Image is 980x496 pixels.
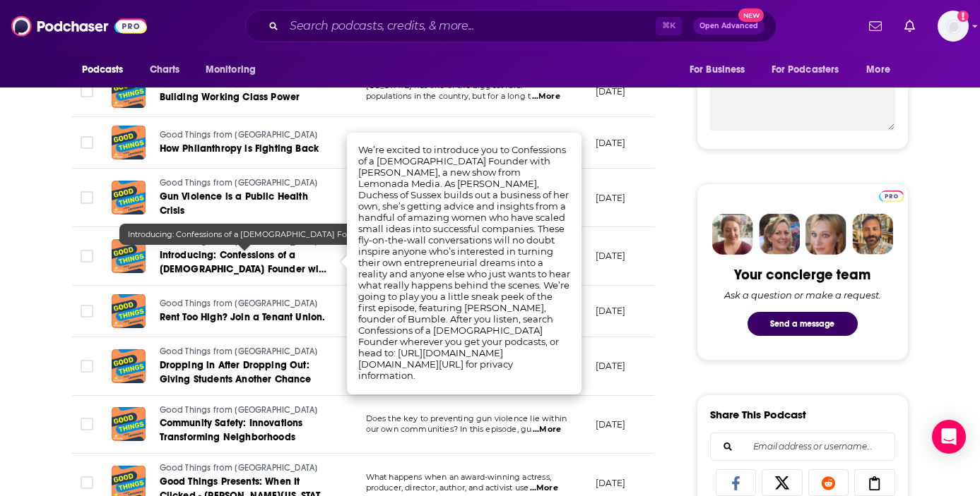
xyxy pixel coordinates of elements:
[533,424,561,435] span: ...More
[160,346,329,358] a: Good Things from [GEOGRAPHIC_DATA]
[196,56,274,83] button: open menu
[160,416,329,444] a: Community Safety: Innovations Transforming Neighborhoods
[160,249,328,289] span: Introducing: Confessions of a [DEMOGRAPHIC_DATA] Founder with [PERSON_NAME]
[854,469,895,496] a: Copy Link
[82,60,124,80] span: Podcasts
[879,188,904,202] a: Pro website
[805,214,846,255] img: Jules Profile
[81,136,93,149] span: Toggle select row
[366,483,529,492] span: producer, director, author, and activist use
[738,8,764,22] span: New
[772,60,839,80] span: For Podcasters
[366,472,551,482] span: What happens when an award-winning actress,
[680,56,763,83] button: open menu
[150,60,180,80] span: Charts
[596,85,626,97] p: [DATE]
[160,91,300,103] span: Building Working Class Power
[596,305,626,317] p: [DATE]
[957,11,969,22] svg: Add a profile image
[899,14,921,38] a: Show notifications dropdown
[160,462,329,475] a: Good Things from [GEOGRAPHIC_DATA]
[879,190,904,202] img: Podchaser Pro
[81,85,93,97] span: Toggle select row
[596,192,626,204] p: [DATE]
[72,56,142,83] button: open menu
[160,178,318,188] span: Good Things from [GEOGRAPHIC_DATA]
[81,191,93,204] span: Toggle select row
[856,56,908,83] button: open menu
[160,129,328,142] a: Good Things from [GEOGRAPHIC_DATA]
[863,14,887,38] a: Show notifications dropdown
[160,90,328,104] a: Building Working Class Power
[141,56,189,83] a: Charts
[532,91,560,102] span: ...More
[596,360,626,372] p: [DATE]
[932,420,966,454] div: Open Intercom Messenger
[284,15,656,37] input: Search podcasts, credits, & more...
[128,229,459,239] span: Introducing: Confessions of a [DEMOGRAPHIC_DATA] Founder with [PERSON_NAME]
[699,23,758,30] span: Open Advanced
[808,469,849,496] a: Share on Reddit
[160,417,303,443] span: Community Safety: Innovations Transforming Neighborhoods
[596,137,626,149] p: [DATE]
[160,405,318,415] span: Good Things from [GEOGRAPHIC_DATA]
[160,463,318,473] span: Good Things from [GEOGRAPHIC_DATA]
[759,214,800,255] img: Barbara Profile
[206,60,256,80] span: Monitoring
[596,477,626,489] p: [DATE]
[724,289,881,301] div: Ask a question or make a request.
[160,404,329,417] a: Good Things from [GEOGRAPHIC_DATA]
[762,56,860,83] button: open menu
[366,413,567,423] span: Does the key to preventing gun violence lie within
[530,483,558,494] span: ...More
[11,13,147,40] img: Podchaser - Follow, Share and Rate Podcasts
[160,298,318,308] span: Good Things from [GEOGRAPHIC_DATA]
[160,346,318,356] span: Good Things from [GEOGRAPHIC_DATA]
[160,359,312,385] span: Dropping in After Dropping Out: Giving Students Another Chance
[366,91,531,101] span: populations in the country, but for a long t
[160,311,326,323] span: Rent Too High? Join a Tenant Union.
[160,358,329,387] a: Dropping in After Dropping Out: Giving Students Another Chance
[160,190,329,218] a: Gun Violence is a Public Health Crisis
[160,248,329,277] a: Introducing: Confessions of a [DEMOGRAPHIC_DATA] Founder with [PERSON_NAME]
[358,144,570,381] span: We’re excited to introduce you to Confessions of a [DEMOGRAPHIC_DATA] Founder with [PERSON_NAME],...
[938,11,969,42] span: Logged in as kkade
[81,476,93,489] span: Toggle select row
[710,433,895,461] div: Search followers
[690,60,745,80] span: For Business
[81,418,93,430] span: Toggle select row
[712,214,753,255] img: Sydney Profile
[722,433,883,460] input: Email address or username...
[160,190,308,217] span: Gun Violence is a Public Health Crisis
[938,11,969,42] button: Show profile menu
[748,312,858,336] button: Send a message
[160,130,318,140] span: Good Things from [GEOGRAPHIC_DATA]
[81,305,93,317] span: Toggle select row
[366,80,524,90] span: [US_STATE] has one of the biggest rural
[81,360,93,373] span: Toggle select row
[596,418,626,430] p: [DATE]
[762,469,803,496] a: Share on X/Twitter
[366,132,544,142] span: As the federal government has been making
[160,143,319,155] span: How Philanthropy is Fighting Back
[734,266,870,284] div: Your concierge team
[245,10,777,42] div: Search podcasts, credits, & more...
[852,214,893,255] img: Jon Profile
[81,250,93,262] span: Toggle select row
[938,11,969,42] img: User Profile
[693,18,764,35] button: Open AdvancedNew
[160,142,328,156] a: How Philanthropy is Fighting Back
[866,60,890,80] span: More
[656,17,682,35] span: ⌘ K
[160,310,328,325] a: Rent Too High? Join a Tenant Union.
[160,298,328,310] a: Good Things from [GEOGRAPHIC_DATA]
[160,177,329,190] a: Good Things from [GEOGRAPHIC_DATA]
[596,250,626,262] p: [DATE]
[716,469,757,496] a: Share on Facebook
[366,424,532,434] span: our own communities? In this episode, gu
[710,408,806,421] h3: Share This Podcast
